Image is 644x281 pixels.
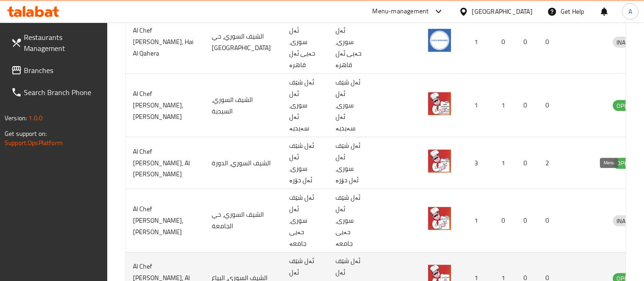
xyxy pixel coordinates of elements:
span: Version: [5,112,27,124]
span: INACTIVE [613,37,644,48]
span: A [628,6,632,17]
img: Al Chef Alsori, Hay Aljamea [428,207,451,230]
a: Restaurants Management [4,26,108,59]
td: 1 [462,11,494,74]
td: ئەل شێف ئەل سوری، ئەل دۆرە [282,137,328,189]
div: Menu-management [373,6,429,17]
img: Al Chef Al Soory, Al Dora [428,150,451,173]
td: ئەل شێف ئەل سوری، حەیی ئەل قاهرە [328,11,374,74]
span: 1.0.0 [28,112,43,124]
td: ئەل شێف ئەل سوری، حەیی جامعە [282,189,328,252]
td: ئەل شێف ئەل سوری، حەیی جامعە [328,189,374,252]
td: 2 [538,137,560,189]
span: Get support on: [5,128,47,140]
td: ئەل شێف ئەل سوری، ئەل دۆرە [328,137,374,189]
td: ئەل شێف ئەل سوری، حەیی ئەل قاهرە [282,11,328,74]
td: 1 [494,74,516,137]
td: 0 [494,189,516,252]
td: 0 [538,189,560,252]
td: الشيف السوري، حي الجامعة [204,189,282,252]
td: الشيف السوري، الدورة [204,137,282,189]
td: 0 [516,74,538,137]
td: Al Chef [PERSON_NAME], Hai Al Qahera [126,11,204,74]
td: 0 [516,11,538,74]
td: 0 [538,74,560,137]
span: Restaurants Management [24,32,100,54]
td: ئەل شێف ئەل سوری، ئەل سەیدیە [328,74,374,137]
span: Branches [24,65,100,76]
td: 3 [462,137,494,189]
td: 0 [516,137,538,189]
td: Al Chef [PERSON_NAME], [PERSON_NAME] [126,189,204,252]
a: Search Branch Phone [4,81,108,103]
div: INACTIVE [613,37,644,48]
span: OPEN [613,158,635,169]
td: 0 [538,11,560,74]
span: Search Branch Phone [24,87,100,98]
td: 0 [516,189,538,252]
td: 1 [494,137,516,189]
a: Branches [4,59,108,81]
td: 1 [462,189,494,252]
td: Al Chef [PERSON_NAME], [PERSON_NAME] [126,74,204,137]
img: Al Chef Al Soory, Al Saydeya [428,92,451,115]
div: [GEOGRAPHIC_DATA] [472,6,533,17]
span: OPEN [613,101,635,111]
td: Al Chef [PERSON_NAME], Al [PERSON_NAME] [126,137,204,189]
td: ئەل شێف ئەل سوری، ئەل سەیدیە [282,74,328,137]
a: Support.OpsPlatform [5,137,63,149]
td: الشيف السوري، السيدية [204,74,282,137]
td: 0 [494,11,516,74]
td: الشيف السوري، حي [GEOGRAPHIC_DATA] [204,11,282,74]
img: Al Chef Al Sori, Hai Al Qahera [428,29,451,52]
td: 1 [462,74,494,137]
div: OPEN [613,100,635,111]
div: INACTIVE [613,215,644,226]
span: INACTIVE [613,216,644,226]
